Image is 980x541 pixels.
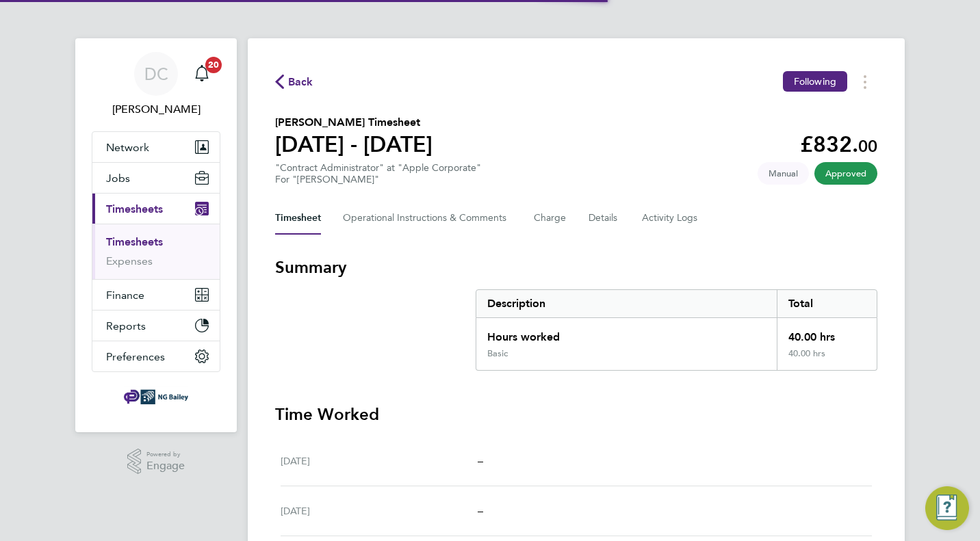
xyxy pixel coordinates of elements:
[853,71,877,92] button: Timesheets Menu
[777,290,877,317] div: Total
[476,290,777,317] div: Description
[478,454,483,467] span: –
[275,73,313,90] button: Back
[146,460,185,472] span: Engage
[205,57,222,73] span: 20
[106,319,146,332] span: Reports
[92,386,220,408] a: Go to home page
[124,386,188,408] img: ngbailey-logo-retina.png
[144,65,168,83] span: DC
[92,194,220,224] button: Timesheets
[281,453,478,469] div: [DATE]
[288,74,313,90] span: Back
[275,131,433,158] h1: [DATE] - [DATE]
[858,136,877,156] span: 00
[127,449,185,475] a: Powered byEngage
[275,404,877,425] h3: Time Worked
[275,174,481,185] div: For "[PERSON_NAME]"
[188,52,216,96] a: 20
[146,449,185,460] span: Powered by
[275,114,433,131] h2: [PERSON_NAME] Timesheet
[92,311,220,341] button: Reports
[478,504,483,517] span: –
[758,162,809,185] span: This timesheet was manually created.
[92,52,220,118] a: DC[PERSON_NAME]
[106,235,163,248] a: Timesheets
[487,348,508,359] div: Basic
[589,202,620,235] button: Details
[534,202,567,235] button: Charge
[92,101,220,118] span: Danielle Cole
[106,172,130,185] span: Jobs
[476,289,877,371] div: Summary
[794,75,836,88] span: Following
[92,341,220,371] button: Preferences
[777,348,877,370] div: 40.00 hrs
[343,202,512,235] button: Operational Instructions & Comments
[642,202,699,235] button: Activity Logs
[106,350,165,363] span: Preferences
[476,318,777,348] div: Hours worked
[800,131,877,157] app-decimal: £832.
[106,141,149,154] span: Network
[92,132,220,162] button: Network
[106,254,153,267] a: Expenses
[92,163,220,193] button: Jobs
[281,503,478,519] div: [DATE]
[275,202,321,235] button: Timesheet
[275,162,481,185] div: "Contract Administrator" at "Apple Corporate"
[106,289,144,302] span: Finance
[925,486,969,530] button: Engage Resource Center
[783,71,847,92] button: Following
[777,318,877,348] div: 40.00 hrs
[106,202,163,215] span: Timesheets
[75,38,237,432] nav: Main navigation
[92,280,220,310] button: Finance
[92,224,220,279] div: Timesheets
[814,162,877,185] span: This timesheet has been approved.
[275,256,877,278] h3: Summary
